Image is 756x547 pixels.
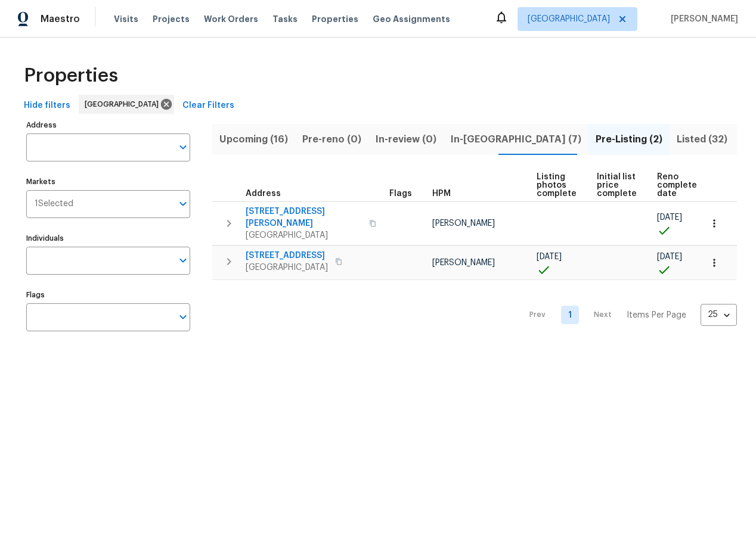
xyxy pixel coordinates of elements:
button: Open [175,252,191,269]
span: Projects [153,13,190,25]
label: Individuals [26,235,190,242]
span: [GEOGRAPHIC_DATA] [85,98,163,110]
span: In-review (0) [376,131,436,148]
span: Work Orders [204,13,258,25]
span: [PERSON_NAME] [432,219,495,228]
span: Pre-Listing (2) [596,131,662,148]
span: Clear Filters [182,98,234,113]
div: [GEOGRAPHIC_DATA] [79,95,174,114]
span: Properties [24,70,118,82]
span: Tasks [272,15,298,23]
span: Upcoming (16) [219,131,288,148]
button: Open [175,139,191,156]
span: [DATE] [537,253,562,261]
button: Open [175,309,191,325]
button: Hide filters [19,95,75,117]
div: 25 [701,299,737,330]
span: [DATE] [657,253,682,261]
label: Address [26,122,190,129]
span: Visits [114,13,138,25]
span: [PERSON_NAME] [432,259,495,267]
span: Maestro [41,13,80,25]
span: In-[GEOGRAPHIC_DATA] (7) [451,131,581,148]
span: [STREET_ADDRESS][PERSON_NAME] [246,206,362,229]
p: Items Per Page [627,309,686,321]
span: Pre-reno (0) [302,131,361,148]
span: [STREET_ADDRESS] [246,250,328,262]
span: Flags [389,189,412,198]
label: Flags [26,291,190,299]
span: Initial list price complete [597,173,637,198]
span: Reno completed date [657,173,702,198]
span: Listed (32) [677,131,727,148]
nav: Pagination Navigation [518,287,737,343]
span: Listing photos complete [537,173,577,198]
span: Address [246,189,281,198]
button: Clear Filters [178,95,239,117]
label: Markets [26,178,190,185]
a: Goto page 1 [561,306,579,324]
span: [GEOGRAPHIC_DATA] [246,262,328,273]
span: Properties [312,13,358,25]
span: Hide filters [24,98,70,113]
span: HPM [432,189,451,198]
button: Open [175,195,191,212]
span: Geo Assignments [373,13,450,25]
span: [GEOGRAPHIC_DATA] [246,229,362,241]
span: [GEOGRAPHIC_DATA] [528,13,610,25]
span: [DATE] [657,213,682,222]
span: [PERSON_NAME] [666,13,738,25]
span: 1 Selected [35,199,73,209]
